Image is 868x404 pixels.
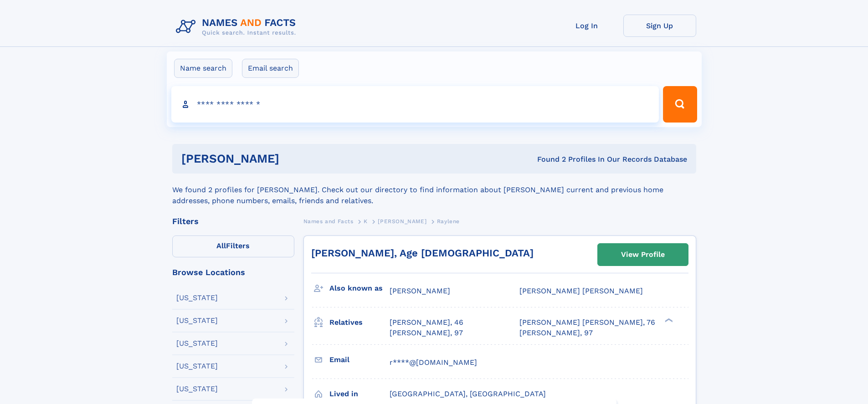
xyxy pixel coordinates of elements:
[172,268,294,276] div: Browse Locations
[519,286,643,295] span: [PERSON_NAME] [PERSON_NAME]
[329,352,390,368] h3: Email
[519,317,655,327] a: [PERSON_NAME] [PERSON_NAME], 76
[176,317,218,324] div: [US_STATE]
[408,154,687,164] div: Found 2 Profiles In Our Records Database
[390,286,450,295] span: [PERSON_NAME]
[621,244,665,265] div: View Profile
[174,59,232,78] label: Name search
[181,153,408,164] h1: [PERSON_NAME]
[364,215,368,227] a: K
[176,294,218,302] div: [US_STATE]
[663,317,673,323] div: ❯
[598,244,688,266] a: View Profile
[172,217,294,225] div: Filters
[303,215,354,227] a: Names and Facts
[390,328,463,338] a: [PERSON_NAME], 97
[550,15,623,37] a: Log In
[176,340,218,347] div: [US_STATE]
[390,389,546,398] span: [GEOGRAPHIC_DATA], [GEOGRAPHIC_DATA]
[329,281,390,296] h3: Also known as
[623,15,696,37] a: Sign Up
[311,247,534,259] a: [PERSON_NAME], Age [DEMOGRAPHIC_DATA]
[663,86,697,123] button: Search Button
[176,363,218,370] div: [US_STATE]
[519,328,593,338] a: [PERSON_NAME], 97
[378,218,426,225] span: [PERSON_NAME]
[378,215,426,227] a: [PERSON_NAME]
[176,385,218,393] div: [US_STATE]
[390,317,463,327] a: [PERSON_NAME], 46
[242,59,299,78] label: Email search
[216,241,226,250] span: All
[364,218,368,225] span: K
[172,235,294,257] label: Filters
[329,315,390,330] h3: Relatives
[172,15,303,39] img: Logo Names and Facts
[437,218,460,225] span: Raylene
[329,386,390,402] h3: Lived in
[171,86,659,123] input: search input
[172,174,696,206] div: We found 2 profiles for [PERSON_NAME]. Check out our directory to find information about [PERSON_...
